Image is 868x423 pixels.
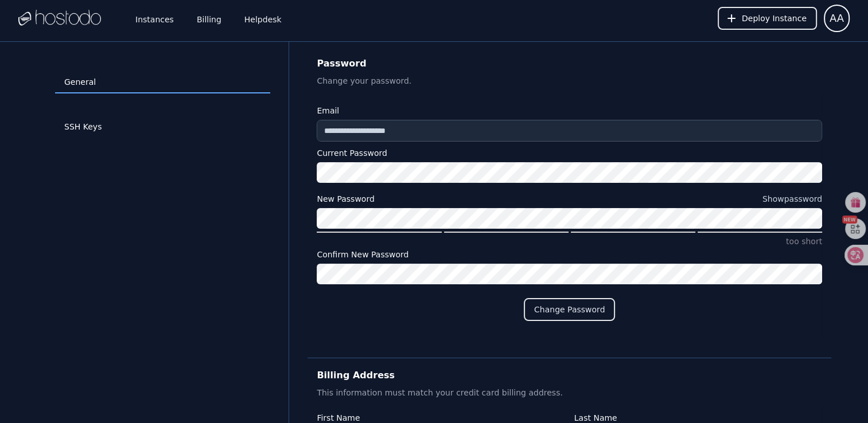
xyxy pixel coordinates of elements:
span: AA [830,10,844,26]
h2: Password [317,56,822,72]
a: General [55,72,270,93]
p: Change your password. [317,74,822,88]
p: This information must match your credit card billing address. [317,386,822,399]
button: User menu [824,5,850,32]
h2: Billing Address [317,367,822,383]
button: New Password [762,193,822,205]
a: SSH Keys [55,116,270,138]
button: Deploy Instance [718,7,817,30]
p: too short [317,236,822,248]
div: New Password [317,192,374,206]
span: Deploy Instance [742,13,807,24]
img: Logo [18,10,101,27]
label: Email [317,104,822,117]
button: Change Password [524,298,615,321]
label: Confirm New Password [317,248,822,261]
label: Current Password [317,146,822,160]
